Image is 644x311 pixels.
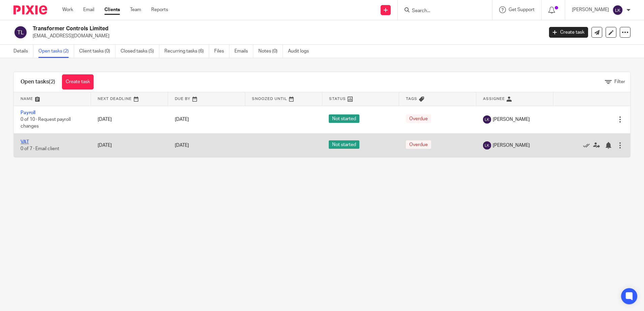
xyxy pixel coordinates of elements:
[288,45,314,58] a: Audit logs
[258,45,283,58] a: Notes (0)
[13,5,47,14] img: Pixie
[252,97,287,101] span: Snoozed Until
[33,33,539,39] p: [EMAIL_ADDRESS][DOMAIN_NAME]
[79,45,116,58] a: Client tasks (0)
[62,6,73,13] a: Work
[406,97,417,101] span: Tags
[572,6,609,13] p: [PERSON_NAME]
[175,117,189,122] span: [DATE]
[91,106,168,133] td: [DATE]
[583,142,593,149] a: Mark as done
[121,45,159,58] a: Closed tasks (5)
[13,45,33,58] a: Details
[104,6,120,13] a: Clients
[164,45,209,58] a: Recurring tasks (6)
[483,115,491,124] img: svg%3E
[151,6,168,13] a: Reports
[49,79,55,84] span: (2)
[38,45,74,58] a: Open tasks (2)
[13,25,28,39] img: svg%3E
[614,79,625,84] span: Filter
[612,5,623,15] img: svg%3E
[411,8,472,14] input: Search
[329,140,359,149] span: Not started
[175,143,189,148] span: [DATE]
[493,116,530,123] span: [PERSON_NAME]
[21,117,71,129] span: 0 of 10 · Request payroll changes
[329,97,346,101] span: Status
[483,141,491,149] img: svg%3E
[21,110,35,115] a: Payroll
[21,78,55,85] h1: Open tasks
[509,7,535,12] span: Get Support
[62,74,94,90] a: Create task
[130,6,141,13] a: Team
[549,27,588,38] a: Create task
[91,133,168,157] td: [DATE]
[329,114,359,123] span: Not started
[21,140,29,144] a: VAT
[214,45,229,58] a: Files
[406,114,431,123] span: Overdue
[493,142,530,149] span: [PERSON_NAME]
[234,45,253,58] a: Emails
[406,140,431,149] span: Overdue
[83,6,94,13] a: Email
[33,25,438,32] h2: Transformer Controls Limited
[21,146,59,151] span: 0 of 7 · Email client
